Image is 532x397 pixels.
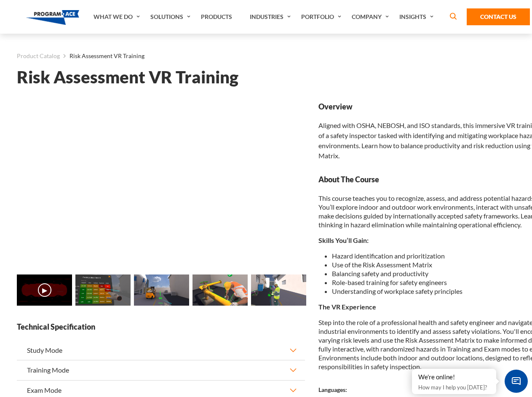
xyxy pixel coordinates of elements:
[17,341,305,360] button: Study Mode
[75,274,131,306] img: Risk Assessment VR Training - Preview 1
[17,51,60,61] a: Product Catalog
[505,370,528,393] span: Chat Widget
[17,360,305,380] button: Training Mode
[418,373,490,381] div: We're online!
[192,274,248,306] img: Risk Assessment VR Training - Preview 3
[318,386,347,393] strong: Languages:
[17,322,305,332] strong: Technical Specification
[467,8,530,25] a: Contact Us
[251,274,306,306] img: Risk Assessment VR Training - Preview 4
[134,274,189,306] img: Risk Assessment VR Training - Preview 2
[38,283,51,297] button: ▶
[17,101,305,264] iframe: Risk Assessment VR Training - Video 0
[26,10,80,25] img: Program-Ace
[60,51,144,61] li: Risk Assessment VR Training
[17,274,72,306] img: Risk Assessment VR Training - Video 0
[418,382,490,392] p: How may I help you [DATE]?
